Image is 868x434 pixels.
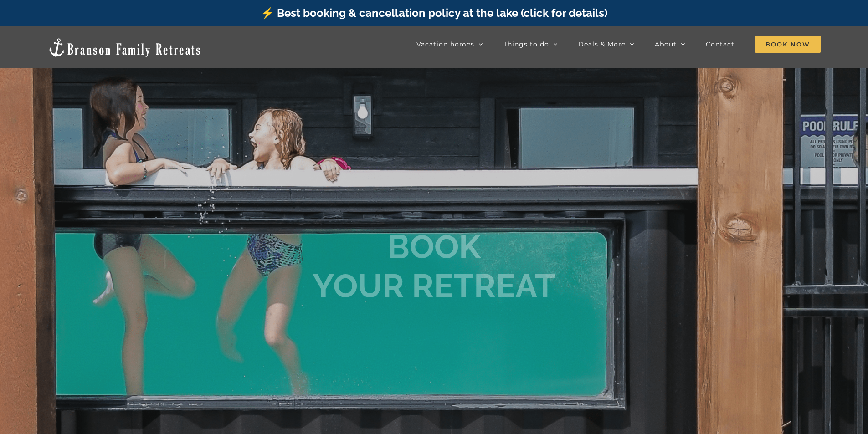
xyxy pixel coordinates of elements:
[655,35,685,53] a: About
[313,227,555,305] b: BOOK YOUR RETREAT
[655,41,677,47] span: About
[416,41,474,47] span: Vacation homes
[578,35,634,53] a: Deals & More
[47,37,202,58] img: Branson Family Retreats Logo
[578,41,626,47] span: Deals & More
[261,6,607,20] a: ⚡️ Best booking & cancellation policy at the lake (click for details)
[416,35,821,53] nav: Main Menu
[706,41,734,47] span: Contact
[755,36,821,53] span: Book Now
[503,35,558,53] a: Things to do
[706,35,734,53] a: Contact
[755,35,821,53] a: Book Now
[416,35,483,53] a: Vacation homes
[503,41,549,47] span: Things to do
